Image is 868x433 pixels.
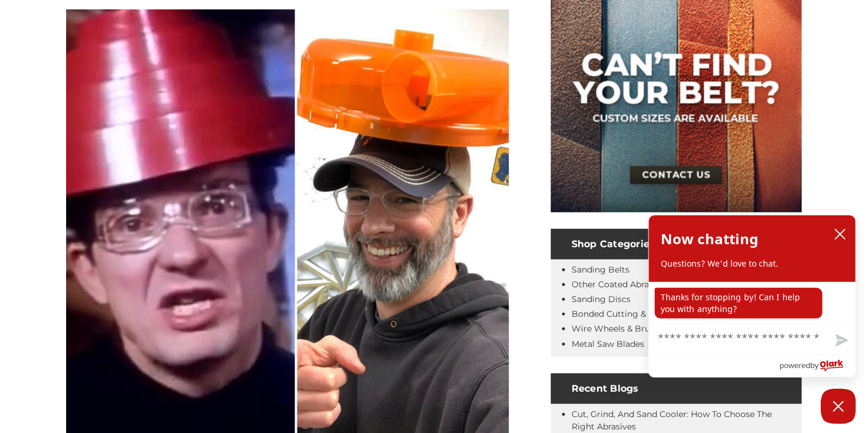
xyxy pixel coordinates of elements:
h4: Shop Categories [551,229,802,260]
a: Cut, Grind, and Sand Cooler: How to Choose the Right Abrasives [572,409,772,432]
a: Other Coated Abrasives [572,279,669,290]
h2: Now chatting [661,227,758,251]
a: Sanding Belts [572,264,629,275]
button: Close Chatbox [821,389,856,424]
span: powered [779,358,810,373]
div: chat [649,282,856,323]
h4: Recent Blogs [551,373,802,404]
a: Wire Wheels & Brushes [572,323,668,334]
span: by [811,358,819,373]
p: Questions? We'd love to chat. [661,258,844,270]
a: Sanding Discs [572,294,631,304]
p: Thanks for stopping by! Can I help you with anything? [655,288,823,319]
button: close chatbox [831,225,850,243]
button: Send message [826,327,856,355]
a: Metal Saw Blades [572,339,644,349]
a: Powered by Olark [779,355,856,377]
a: Bonded Cutting & Grinding [572,309,685,319]
div: olark chatbox [648,215,856,378]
